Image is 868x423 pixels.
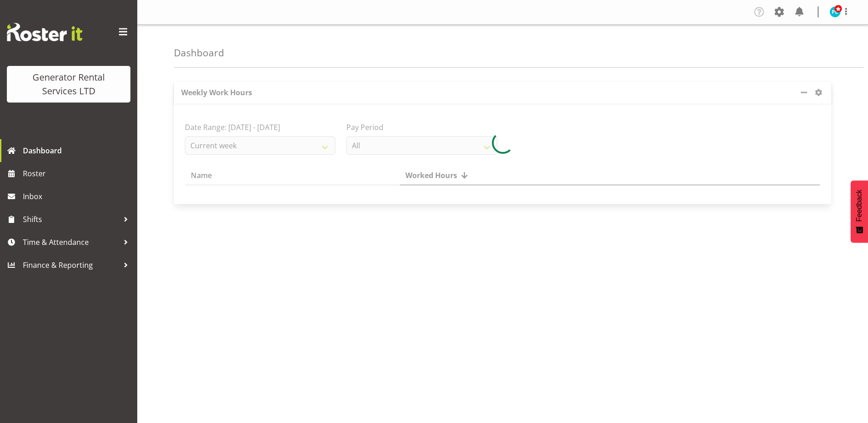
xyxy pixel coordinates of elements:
img: payrol-lady11294.jpg [830,6,841,17]
span: Dashboard [23,144,133,157]
img: Rosterit website logo [7,23,82,41]
span: Finance & Reporting [23,258,119,272]
span: Roster [23,167,133,180]
span: Time & Attendance [23,235,119,249]
span: Shifts [23,212,119,226]
span: Feedback [855,190,863,222]
span: Inbox [23,190,133,203]
h4: Dashboard [174,48,224,58]
div: Generator Rental Services LTD [16,70,121,98]
button: Feedback - Show survey [851,180,868,243]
